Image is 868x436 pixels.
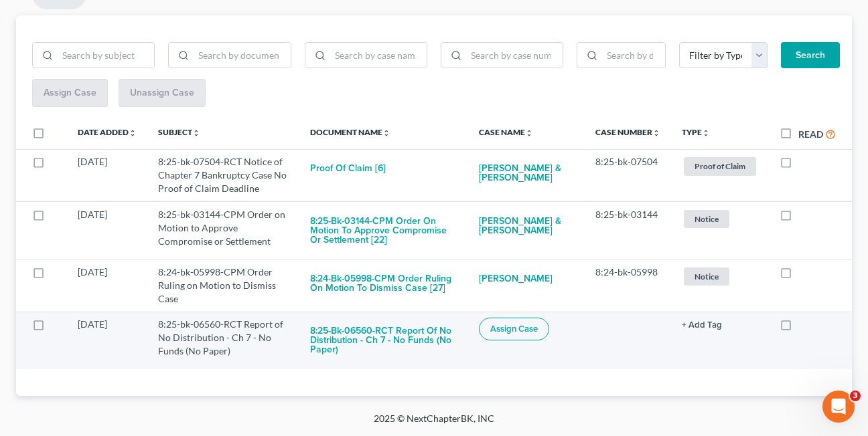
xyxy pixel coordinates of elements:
[58,43,154,68] input: Search by subject
[67,259,147,312] td: [DATE]
[67,312,147,369] td: [DATE]
[585,202,671,259] td: 8:25-bk-03144
[310,208,457,253] button: 8:25-bk-03144-CPM Order on Motion to Approve Compromise or Settlement [22]
[147,149,299,201] td: 8:25-bk-07504-RCT Notice of Chapter 7 Bankruptcy Case No Proof of Claim Deadline
[479,318,549,340] button: Assign Case
[525,129,533,137] i: unfold_more
[702,129,710,137] i: unfold_more
[682,127,710,137] a: Typeunfold_more
[822,391,855,423] iframe: Intercom live chat
[147,312,299,369] td: 8:25-bk-06560-RCT Report of No Distribution - Ch 7 - No Funds (No Paper)
[382,129,390,137] i: unfold_more
[682,318,758,331] a: + Add Tag
[682,208,758,230] a: Notice
[595,127,660,137] a: Case Numberunfold_more
[684,267,729,286] span: Notice
[466,43,563,68] input: Search by case number
[585,259,671,312] td: 8:24-bk-05998
[67,149,147,201] td: [DATE]
[684,157,756,175] span: Proof of Claim
[682,265,758,288] a: Notice
[585,149,671,201] td: 8:25-bk-07504
[850,391,861,401] span: 3
[684,210,729,228] span: Notice
[129,129,137,137] i: unfold_more
[192,129,200,137] i: unfold_more
[602,43,665,68] input: Search by date
[147,259,299,312] td: 8:24-bk-05998-CPM Order Ruling on Motion to Dismiss Case
[479,155,574,191] a: [PERSON_NAME] & [PERSON_NAME]
[67,202,147,259] td: [DATE]
[652,129,660,137] i: unfold_more
[147,202,299,259] td: 8:25-bk-03144-CPM Order on Motion to Approve Compromise or Settlement
[682,155,758,177] a: Proof of Claim
[798,127,823,141] label: Read
[52,412,816,436] div: 2025 © NextChapterBK, INC
[479,265,553,292] a: [PERSON_NAME]
[310,155,386,182] button: Proof of Claim [6]
[479,127,533,137] a: Case Nameunfold_more
[78,127,137,137] a: Date Addedunfold_more
[479,208,574,244] a: [PERSON_NAME] & [PERSON_NAME]
[330,43,427,68] input: Search by case name
[310,265,457,302] button: 8:24-bk-05998-CPM Order Ruling on Motion to Dismiss Case [27]
[310,127,390,137] a: Document Nameunfold_more
[781,42,840,69] button: Search
[682,321,722,330] button: + Add Tag
[310,318,457,363] button: 8:25-bk-06560-RCT Report of No Distribution - Ch 7 - No Funds (No Paper)
[490,324,538,334] span: Assign Case
[194,43,290,68] input: Search by document name
[158,127,200,137] a: Subjectunfold_more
